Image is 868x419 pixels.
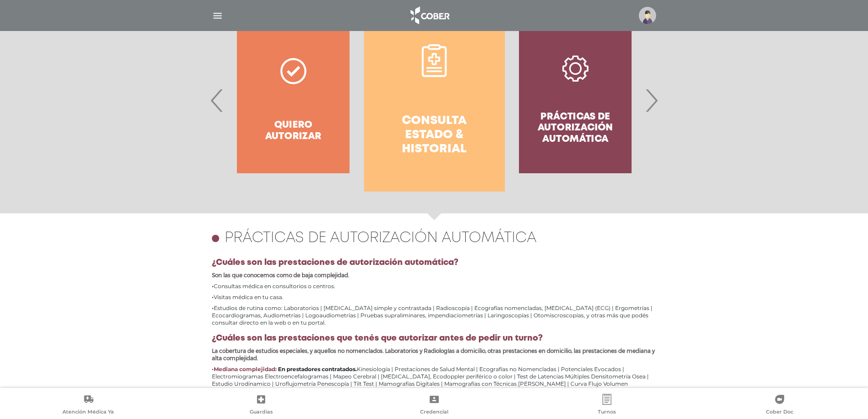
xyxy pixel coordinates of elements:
[212,258,657,268] h4: ¿Cuáles son las prestaciones de autorización automática?
[214,366,277,372] b: Mediana complejidad:
[212,305,657,326] li: Estudios de rutina como: Laboratorios | [MEDICAL_DATA] simple y contrastada | Radioscopía | Ecogr...
[348,394,520,417] a: Credencial
[598,409,616,417] span: Turnos
[212,347,655,362] b: La cobertura de estudios especiales, y aquellos no nomenclados. Laboratorios y Radiologías a domi...
[212,283,657,290] li: Consultas médica en consultorios o centros.
[420,409,448,417] span: Credencial
[364,9,505,191] a: Consulta estado & historial
[2,394,175,417] a: Atención Médica Ya
[175,394,347,417] a: Guardias
[225,230,537,247] h4: Prácticas de autorización automática
[208,76,226,125] span: Previous
[642,76,660,125] span: Next
[212,10,223,21] img: Cober_menu-lines-white.svg
[212,294,657,301] li: Visitas médica en tu casa.
[278,366,357,372] b: En prestadores contratados.
[212,334,657,344] h4: ¿Cuáles son las prestaciones que tenés que autorizar antes de pedir un turno?
[766,409,793,417] span: Cober Doc
[520,394,693,417] a: Turnos
[380,114,488,157] h4: Consulta estado & historial
[693,394,866,417] a: Cober Doc
[62,409,114,417] span: Atención Médica Ya
[250,409,273,417] span: Guardias
[212,272,349,279] b: Son las que conocemos como de baja complejidad.
[212,366,657,395] li: Kinesiología | Prestaciones de Salud Mental | Ecografías no Nomencladas | Potenciales Evocados | ...
[639,7,656,24] img: profile-placeholder.svg
[406,5,453,26] img: logo_cober_home-white.png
